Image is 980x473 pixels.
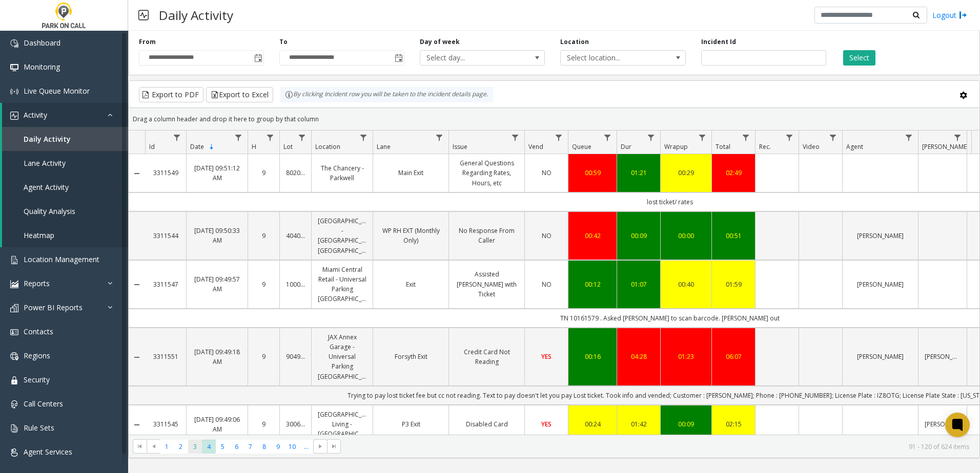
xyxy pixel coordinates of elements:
img: 'icon' [10,376,18,384]
span: Go to the previous page [147,439,160,454]
a: Collapse Details [129,353,145,361]
div: By clicking Incident row you will be taken to the incident details page. [280,87,493,102]
span: Location Management [24,254,99,264]
span: Heatmap [24,230,54,240]
div: 00:16 [575,352,610,361]
a: 9 [254,231,273,241]
span: Date [190,142,204,151]
a: 02:15 [718,419,749,429]
div: 01:59 [718,279,749,289]
span: Lane [377,142,391,151]
span: YES [541,352,552,361]
a: Vend Filter Menu [552,131,566,144]
a: General Questions Regarding Rates, Hours, etc [455,158,518,188]
a: [GEOGRAPHIC_DATA] Living - [GEOGRAPHIC_DATA] [318,410,366,439]
label: Incident Id [701,37,736,47]
label: To [279,37,288,47]
span: YES [541,420,552,428]
a: NO [531,168,562,178]
a: 06:07 [718,352,749,361]
a: Credit Card Not Reading [455,347,518,367]
span: Go to the next page [316,442,324,450]
a: Queue Filter Menu [601,131,615,144]
span: Location [315,142,340,151]
div: 01:42 [623,419,654,429]
a: [GEOGRAPHIC_DATA] - [GEOGRAPHIC_DATA] [GEOGRAPHIC_DATA] [318,216,366,255]
label: Day of week [420,37,460,47]
a: Date Filter Menu [232,131,246,144]
img: 'icon' [10,63,18,72]
a: 3311551 [151,352,180,361]
span: Power BI Reports [24,303,83,312]
span: Regions [24,351,50,360]
span: NO [542,231,552,240]
a: 00:42 [575,231,610,241]
span: NO [542,280,552,289]
img: infoIcon.svg [285,91,293,99]
a: P3 Exit [379,419,442,429]
a: 3311549 [151,168,180,178]
img: 'icon' [10,328,18,336]
span: Quality Analysis [24,206,75,216]
span: Dashboard [24,38,60,48]
a: Collapse Details [129,281,145,289]
div: 01:07 [623,279,654,289]
span: Page 9 [271,440,285,454]
a: Location Filter Menu [357,131,371,144]
a: Miami Central Retail - Universal Parking [GEOGRAPHIC_DATA] [318,265,366,304]
a: [DATE] 09:49:18 AM [193,347,241,367]
a: NO [531,231,562,241]
img: 'icon' [10,352,18,360]
span: H [252,142,256,151]
a: Total Filter Menu [739,131,753,144]
span: Page 8 [257,440,271,454]
span: Select day... [420,51,520,65]
a: 00:00 [667,231,705,241]
div: 04:28 [623,352,654,361]
img: logout [959,10,967,20]
span: Select location... [561,51,660,65]
a: [DATE] 09:49:06 AM [193,415,241,434]
a: 00:29 [667,168,705,178]
div: 00:09 [623,231,654,241]
span: Page 3 [188,440,202,454]
a: JAX Annex Garage - Universal Parking [GEOGRAPHIC_DATA] [318,332,366,381]
span: Toggle popup [393,51,404,65]
a: [DATE] 09:49:57 AM [193,274,241,294]
label: From [139,37,156,47]
a: Collapse Details [129,421,145,429]
a: Activity [2,103,128,127]
a: Dur Filter Menu [644,131,658,144]
span: Agent [846,142,863,151]
img: 'icon' [10,280,18,288]
span: Dur [621,142,631,151]
span: Toggle popup [252,51,263,65]
div: 00:12 [575,279,610,289]
a: Lane Filter Menu [433,131,446,144]
span: Go to the last page [327,439,341,454]
a: Logout [932,10,967,20]
span: Agent Services [24,447,72,457]
a: Agent Filter Menu [902,131,916,144]
img: 'icon' [10,39,18,48]
a: 3311544 [151,231,180,241]
a: 9 [254,168,273,178]
div: 00:59 [575,168,610,178]
span: Lot [283,142,293,151]
div: Data table [129,131,979,435]
a: 300601 [286,419,305,429]
img: 'icon' [10,424,18,433]
img: 'icon' [10,256,18,264]
a: 9 [254,352,273,361]
a: [DATE] 09:51:12 AM [193,163,241,183]
a: 01:21 [623,168,654,178]
a: Issue Filter Menu [508,131,522,144]
a: 02:49 [718,168,749,178]
a: 404004 [286,231,305,241]
span: Rule Sets [24,423,54,433]
a: Assisted [PERSON_NAME] with Ticket [455,269,518,299]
